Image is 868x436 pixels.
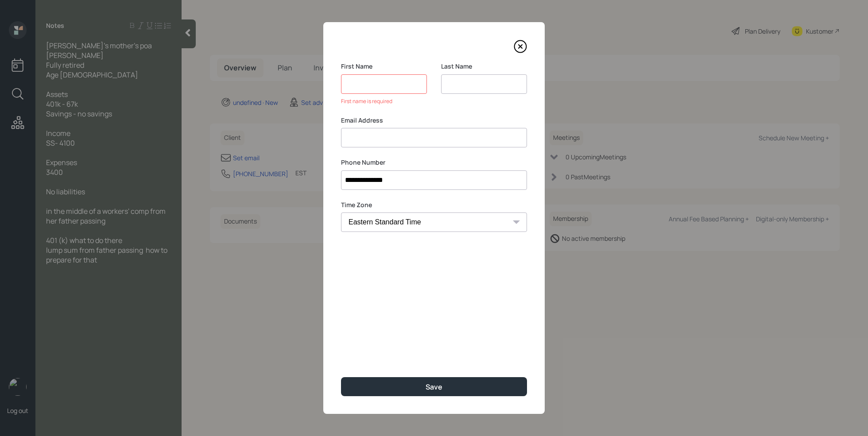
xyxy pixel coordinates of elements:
[441,62,527,71] label: Last Name
[341,97,427,105] div: First name is required
[341,201,527,209] label: Time Zone
[426,382,442,392] div: Save
[341,62,427,71] label: First Name
[341,116,527,125] label: Email Address
[341,377,527,396] button: Save
[341,158,527,167] label: Phone Number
